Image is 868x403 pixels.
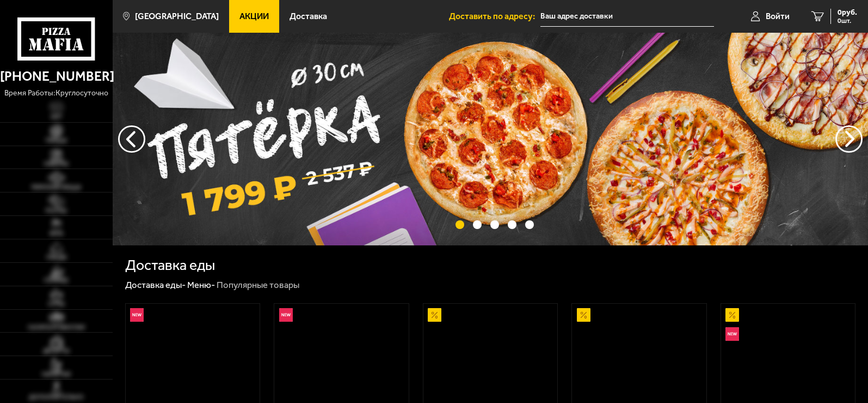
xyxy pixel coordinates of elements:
button: предыдущий [835,125,863,153]
button: точки переключения [508,220,516,229]
span: Доставка [290,12,327,21]
span: 0 руб. [838,9,857,16]
div: Популярные товары [217,279,299,291]
img: Новинка [725,327,739,341]
span: Акции [239,12,269,21]
span: Доставить по адресу: [449,12,540,21]
img: Новинка [130,308,144,322]
button: точки переключения [525,220,534,229]
button: точки переключения [473,220,482,229]
img: Акционный [428,308,441,322]
span: Войти [766,12,790,21]
button: точки переключения [490,220,499,229]
span: 0 шт. [838,17,857,24]
input: Ваш адрес доставки [540,7,714,27]
a: Доставка еды- [125,279,186,290]
button: следующий [118,125,145,153]
span: [GEOGRAPHIC_DATA] [135,12,219,21]
a: Меню- [187,279,215,290]
img: Новинка [279,308,293,322]
img: Акционный [725,308,739,322]
h1: Доставка еды [125,258,215,273]
button: точки переключения [455,220,464,229]
img: Акционный [577,308,590,322]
